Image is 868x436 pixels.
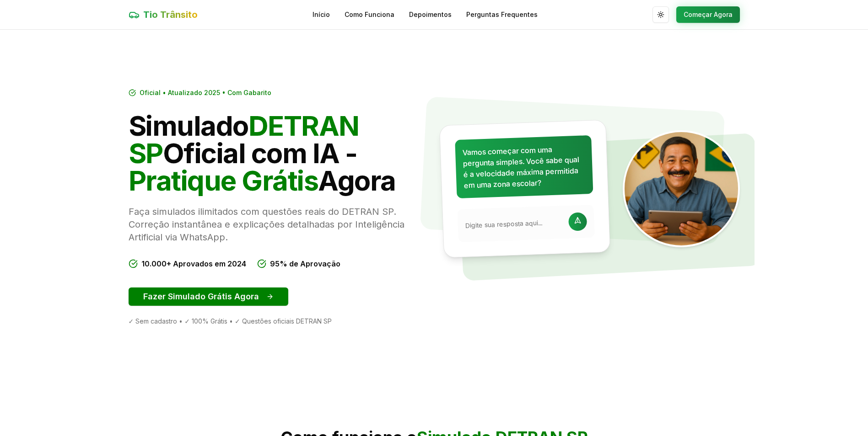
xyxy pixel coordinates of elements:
[141,258,246,269] span: 10.000+ Aprovados em 2024
[462,143,585,191] p: Vamos começar com uma pergunta simples. Você sabe qual é a velocidade máxima permitida em uma zon...
[676,6,740,23] button: Começar Agora
[129,317,427,326] div: ✓ Sem cadastro • ✓ 100% Grátis • ✓ Questões oficiais DETRAN SP
[129,8,198,21] a: Tio Trânsito
[313,10,330,19] a: Início
[143,8,198,21] span: Tio Trânsito
[129,205,427,244] p: Faça simulados ilimitados com questões reais do DETRAN SP. Correção instantânea e explicações det...
[409,10,452,19] a: Depoimentos
[466,10,538,19] a: Perguntas Frequentes
[270,258,340,269] span: 95% de Aprovação
[129,287,288,306] button: Fazer Simulado Grátis Agora
[129,164,318,197] span: Pratique Grátis
[140,88,271,97] span: Oficial • Atualizado 2025 • Com Gabarito
[129,112,427,194] h1: Simulado Oficial com IA - Agora
[345,10,394,19] a: Como Funciona
[623,130,740,247] img: Tio Trânsito
[465,218,563,230] input: Digite sua resposta aqui...
[129,109,359,170] span: DETRAN SP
